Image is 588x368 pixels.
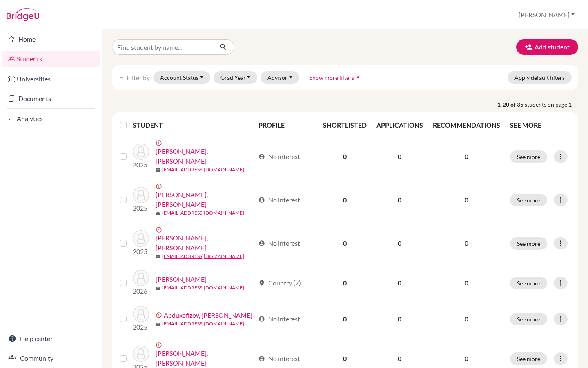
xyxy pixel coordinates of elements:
[112,39,213,55] input: Find student by name...
[372,301,428,337] td: 0
[258,355,265,362] span: account_circle
[118,74,125,81] i: filter_list
[156,274,207,284] a: [PERSON_NAME]
[164,310,252,320] a: Abduxafizov, [PERSON_NAME]
[372,135,428,178] td: 0
[7,8,39,21] img: Bridge-U
[133,160,149,170] p: 2025
[433,354,500,364] p: 0
[258,153,265,160] span: account_circle
[318,222,372,265] td: 0
[354,73,362,81] i: arrow_drop_up
[127,74,150,81] span: Filter by
[258,238,300,248] div: No interest
[156,227,164,233] span: error_outline
[153,71,210,84] button: Account Status
[214,71,258,84] button: Grad Year
[162,166,244,173] a: [EMAIL_ADDRESS][DOMAIN_NAME]
[2,90,100,107] a: Documents
[156,146,255,166] a: [PERSON_NAME], [PERSON_NAME]
[133,115,254,135] th: STUDENT
[133,187,149,203] img: Abdurazzoqova, Samina
[510,237,547,250] button: See more
[510,277,547,289] button: See more
[372,115,428,135] th: APPLICATIONS
[156,190,255,209] a: [PERSON_NAME], [PERSON_NAME]
[516,39,578,55] button: Add student
[318,178,372,222] td: 0
[318,265,372,301] td: 0
[258,152,300,162] div: No interest
[162,209,244,217] a: [EMAIL_ADDRESS][DOMAIN_NAME]
[133,306,149,322] img: Abduxafizov, Abdulfayz
[2,71,100,87] a: Universities
[258,280,265,286] span: location_on
[254,115,318,135] th: PROFILE
[133,144,149,160] img: Abduhafizov, Jaloliddin Manguberdi
[505,115,575,135] th: SEE MORE
[156,168,160,173] span: mail
[433,278,500,288] p: 0
[318,135,372,178] td: 0
[497,100,525,109] strong: 1-20 of 35
[510,352,547,365] button: See more
[133,286,149,296] p: 2026
[156,254,160,259] span: mail
[133,247,149,256] p: 2025
[133,346,149,362] img: Ashurmurodov, Azizbek
[303,71,369,84] button: Show more filtersarrow_drop_up
[258,354,300,364] div: No interest
[156,342,164,348] span: error_outline
[162,253,244,260] a: [EMAIL_ADDRESS][DOMAIN_NAME]
[162,284,244,292] a: [EMAIL_ADDRESS][DOMAIN_NAME]
[2,350,100,366] a: Community
[156,233,255,253] a: [PERSON_NAME], [PERSON_NAME]
[133,203,149,213] p: 2025
[156,348,255,368] a: [PERSON_NAME], [PERSON_NAME]
[133,230,149,247] img: Abdusaidov, Abdulaziz
[156,322,160,327] span: mail
[156,312,164,319] span: error_outline
[2,51,100,67] a: Students
[318,301,372,337] td: 0
[510,194,547,206] button: See more
[433,152,500,162] p: 0
[258,195,300,205] div: No interest
[156,211,160,216] span: mail
[133,270,149,286] img: Abdusattorov, Asror
[2,110,100,127] a: Analytics
[258,314,300,324] div: No interest
[508,71,572,84] button: Apply default filters
[258,316,265,322] span: account_circle
[510,313,547,325] button: See more
[156,140,164,146] span: error_outline
[261,71,299,84] button: Advisor
[2,330,100,347] a: Help center
[162,320,244,328] a: [EMAIL_ADDRESS][DOMAIN_NAME]
[156,183,164,190] span: error_outline
[372,178,428,222] td: 0
[2,31,100,47] a: Home
[510,150,547,163] button: See more
[433,314,500,324] p: 0
[318,115,372,135] th: SHORTLISTED
[372,222,428,265] td: 0
[525,100,578,109] span: students on page 1
[258,197,265,203] span: account_circle
[372,265,428,301] td: 0
[258,278,301,288] div: Country (7)
[310,74,354,81] span: Show more filters
[433,238,500,248] p: 0
[258,240,265,247] span: account_circle
[133,322,149,332] p: 2025
[515,7,578,22] button: [PERSON_NAME]
[428,115,505,135] th: RECOMMENDATIONS
[433,195,500,205] p: 0
[156,286,160,291] span: mail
